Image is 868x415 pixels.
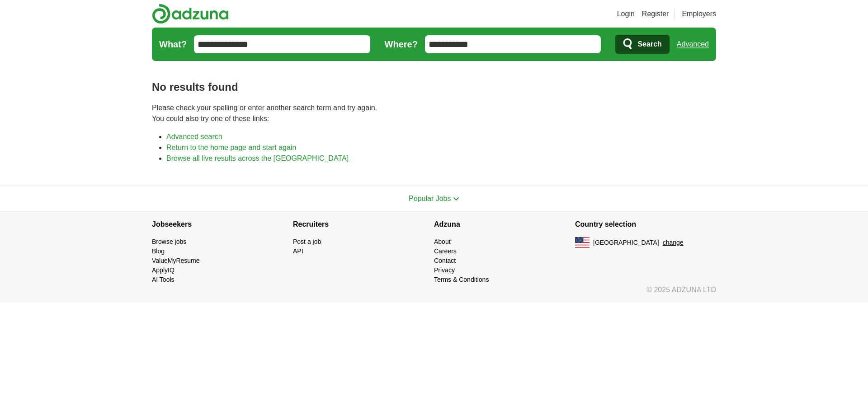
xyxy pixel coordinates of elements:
[677,35,709,53] a: Advanced
[434,276,489,283] a: Terms & Conditions
[663,238,684,247] button: change
[385,37,418,51] label: Where?
[152,238,186,245] a: Browse jobs
[152,257,200,264] a: ValueMyResume
[152,4,229,24] img: Adzuna logo
[145,284,723,303] div: © 2025 ADZUNA LTD
[434,257,456,264] a: Contact
[617,9,635,19] a: Login
[453,197,459,201] img: toggle icon
[409,195,451,202] span: Popular Jobs
[434,238,451,245] a: About
[593,238,659,247] span: [GEOGRAPHIC_DATA]
[434,247,457,255] a: Careers
[293,238,321,245] a: Post a job
[434,266,455,274] a: Privacy
[642,9,669,19] a: Register
[152,79,716,95] h1: No results found
[152,247,165,255] a: Blog
[682,9,716,19] a: Employers
[293,247,303,255] a: API
[575,212,716,237] h4: Country selection
[166,154,349,162] a: Browse all live results across the [GEOGRAPHIC_DATA]
[152,266,175,274] a: ApplyIQ
[166,133,222,140] a: Advanced search
[159,37,187,51] label: What?
[152,103,716,124] p: Please check your spelling or enter another search term and try again. You could also try one of ...
[615,35,669,54] button: Search
[152,276,175,283] a: AI Tools
[166,144,296,151] a: Return to the home page and start again
[637,35,661,53] span: Search
[575,237,590,248] img: US flag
